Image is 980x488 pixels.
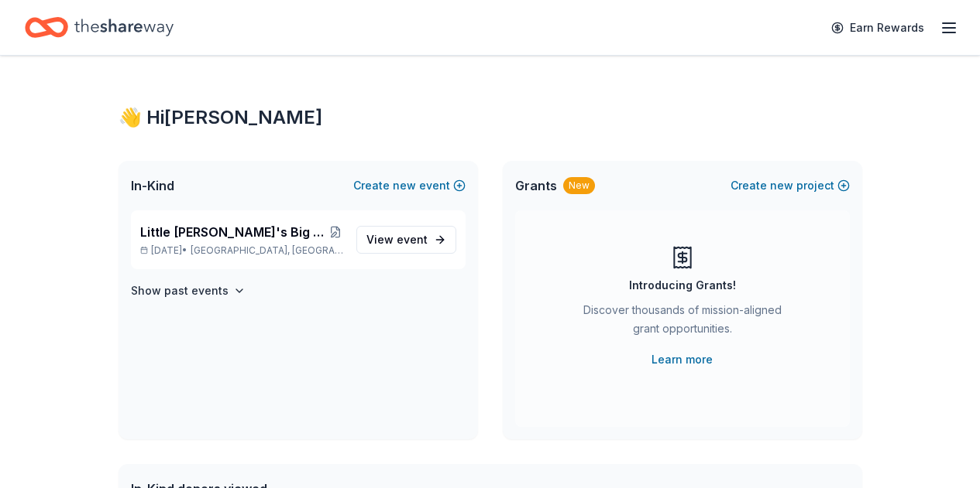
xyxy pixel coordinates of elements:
[515,176,557,195] span: Grants
[191,244,343,257] span: [GEOGRAPHIC_DATA], [GEOGRAPHIC_DATA]
[140,223,327,241] span: Little [PERSON_NAME]'s Big Game Night - Play for a Cure
[119,105,862,130] div: 👋 Hi [PERSON_NAME]
[353,176,466,195] button: Createnewevent
[393,176,416,195] span: new
[131,282,229,300] h4: Show past events
[366,230,428,249] span: View
[822,14,934,42] a: Earn Rewards
[577,301,788,344] div: Discover thousands of mission-aligned grant opportunities.
[397,233,428,246] span: event
[356,226,456,254] a: View event
[131,282,246,300] button: Show past events
[25,9,174,46] a: Home
[131,176,174,195] span: In-Kind
[563,177,595,194] div: New
[770,176,793,195] span: new
[731,176,850,195] button: Createnewproject
[652,350,713,369] a: Learn more
[629,276,736,295] div: Introducing Grants!
[140,244,344,257] p: [DATE] •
